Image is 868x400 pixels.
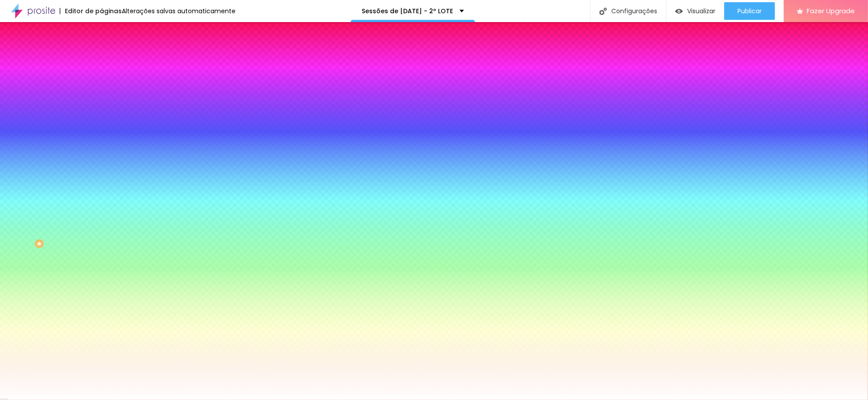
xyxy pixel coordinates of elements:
[666,2,724,20] button: Visualizar
[687,8,715,15] span: Visualizar
[122,8,236,14] div: Alterações salvas automaticamente
[724,2,775,20] button: Publicar
[599,8,607,15] img: Icone
[362,8,453,14] p: Sessões de [DATE] - 2º LOTE
[737,8,762,15] span: Publicar
[807,7,855,15] span: Fazer Upgrade
[60,8,122,14] div: Editor de páginas
[675,8,683,15] img: view-1.svg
